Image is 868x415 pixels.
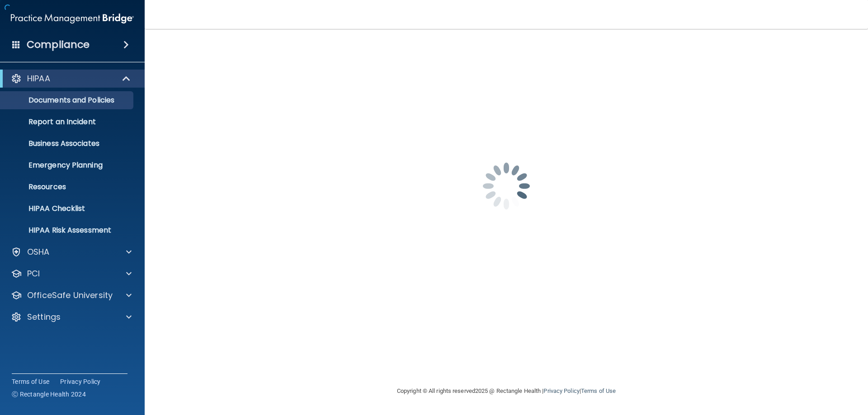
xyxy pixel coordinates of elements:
[27,73,50,84] p: HIPAA
[12,377,49,386] a: Terms of Use
[6,117,129,126] p: Report an Incident
[60,377,101,386] a: Privacy Policy
[6,96,129,105] p: Documents and Policies
[461,141,552,231] img: spinner.e123f6fc.gif
[11,312,132,322] a: Settings
[11,9,134,28] img: PMB logo
[6,161,129,170] p: Emergency Planning
[11,290,132,301] a: OfficeSafe University
[27,268,40,279] p: PCI
[27,290,113,301] p: OfficeSafe University
[11,73,131,84] a: HIPAA
[12,390,86,399] span: Ⓒ Rectangle Health 2024
[6,226,129,235] p: HIPAA Risk Assessment
[27,38,90,51] h4: Compliance
[581,387,616,394] a: Terms of Use
[27,247,50,257] p: OSHA
[11,247,132,257] a: OSHA
[341,377,671,406] div: Copyright © All rights reserved 2025 @ Rectangle Health | |
[6,139,129,148] p: Business Associates
[543,387,579,394] a: Privacy Policy
[27,312,61,322] p: Settings
[6,182,129,191] p: Resources
[6,204,129,213] p: HIPAA Checklist
[712,351,857,387] iframe: Drift Widget Chat Controller
[11,268,132,279] a: PCI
